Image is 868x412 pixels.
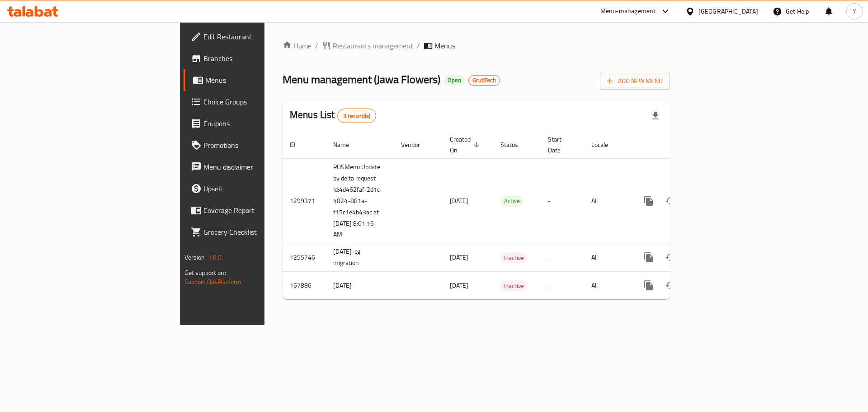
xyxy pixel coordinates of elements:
[205,75,318,85] span: Menus
[203,31,318,42] span: Edit Restaurant
[548,134,573,156] span: Start Date
[660,190,681,212] button: Change Status
[500,139,530,150] span: Status
[184,113,325,134] a: Coupons
[290,139,307,150] span: ID
[203,118,318,129] span: Coupons
[450,134,482,156] span: Created On
[184,26,325,47] a: Edit Restaurant
[541,272,584,299] td: -
[500,196,524,207] div: Active
[203,161,318,172] span: Menu disclaimer
[660,275,681,296] button: Change Status
[600,6,656,17] div: Menu-management
[401,139,432,150] span: Vendor
[584,158,631,243] td: All
[450,195,468,207] span: [DATE]
[203,205,318,216] span: Coverage Report
[853,6,856,16] span: Y
[500,253,528,263] span: Inactive
[450,251,468,263] span: [DATE]
[290,108,376,123] h2: Menus List
[541,158,584,243] td: -
[184,178,325,199] a: Upsell
[184,251,207,263] span: Version:
[500,281,528,291] span: Inactive
[434,40,455,51] span: Menus
[283,40,670,51] nav: breadcrumb
[500,252,528,263] div: Inactive
[184,276,242,288] a: Support.OpsPlatform
[638,246,660,268] button: more
[600,73,670,90] button: Add New Menu
[417,40,420,51] li: /
[326,158,394,243] td: POSMenu Update by delta request Id:4d462faf-2d1c-4024-881a-f15c1e4b43ac at [DATE] 8:01:16 AM
[184,221,325,243] a: Grocery Checklist
[500,280,528,291] div: Inactive
[203,183,318,194] span: Upsell
[203,227,318,237] span: Grocery Checklist
[631,131,732,159] th: Actions
[541,243,584,272] td: -
[591,139,620,150] span: Locale
[184,199,325,221] a: Coverage Report
[660,246,681,268] button: Change Status
[184,69,325,91] a: Menus
[184,134,325,156] a: Promotions
[584,272,631,299] td: All
[698,6,758,16] div: [GEOGRAPHIC_DATA]
[326,243,394,272] td: [DATE]-cg migration
[283,69,440,90] span: Menu management ( Jawa Flowers )
[283,131,732,300] table: enhanced table
[338,112,376,120] span: 3 record(s)
[184,267,226,279] span: Get support on:
[203,53,318,64] span: Branches
[444,75,465,86] div: Open
[645,105,666,127] div: Export file
[203,96,318,107] span: Choice Groups
[333,139,361,150] span: Name
[469,76,500,84] span: GrubTech
[184,156,325,178] a: Menu disclaimer
[607,76,663,87] span: Add New Menu
[444,76,465,84] span: Open
[326,272,394,299] td: [DATE]
[337,109,377,123] div: Total records count
[584,243,631,272] td: All
[638,190,660,212] button: more
[500,196,524,206] span: Active
[184,91,325,113] a: Choice Groups
[450,279,468,291] span: [DATE]
[184,47,325,69] a: Branches
[203,140,318,151] span: Promotions
[208,251,222,263] span: 1.0.0
[322,40,413,51] a: Restaurants management
[638,275,660,296] button: more
[333,40,413,51] span: Restaurants management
